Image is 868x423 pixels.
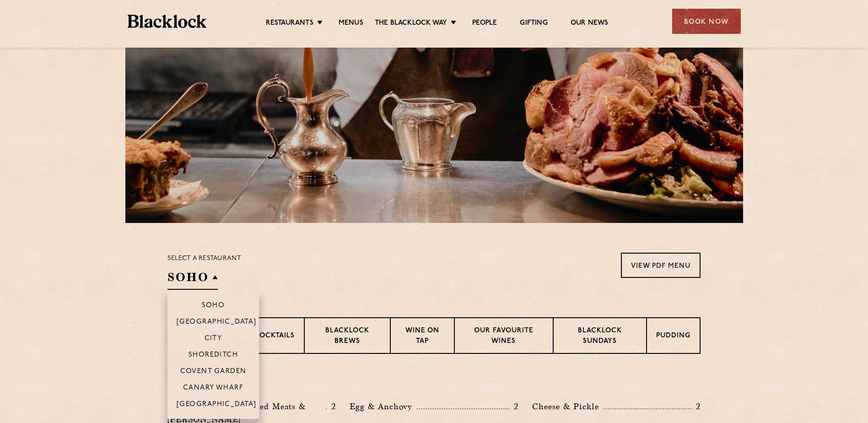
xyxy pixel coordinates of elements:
p: Cheese & Pickle [532,400,604,413]
p: 2 [509,401,518,412]
p: 2 [691,401,701,412]
p: Wine on Tap [400,326,445,347]
p: Select a restaurant [167,253,241,265]
a: Gifting [520,19,547,29]
a: People [472,19,497,29]
p: Shoreditch [189,351,238,360]
p: Our favourite wines [464,326,543,347]
p: Soho [202,302,225,311]
p: Blacklock Sundays [563,326,637,347]
p: 2 [327,401,336,412]
p: City [205,335,222,344]
h2: SOHO [167,269,218,290]
a: Menus [339,19,363,29]
p: Egg & Anchovy [350,400,416,413]
a: Our News [571,19,609,29]
p: Blacklock Brews [314,326,381,347]
p: Pudding [656,331,690,342]
h3: Pre Chop Bites [167,377,701,389]
a: Restaurants [266,19,313,29]
a: The Blacklock Way [375,19,447,29]
p: [GEOGRAPHIC_DATA] [177,401,257,410]
div: Book Now [672,9,741,34]
p: Covent Garden [180,368,247,377]
p: Cocktails [254,331,295,342]
img: BL_Textured_Logo-footer-cropped.svg [128,15,207,28]
a: View PDF Menu [621,253,701,278]
p: Canary Wharf [183,384,243,393]
p: [GEOGRAPHIC_DATA] [177,318,257,327]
